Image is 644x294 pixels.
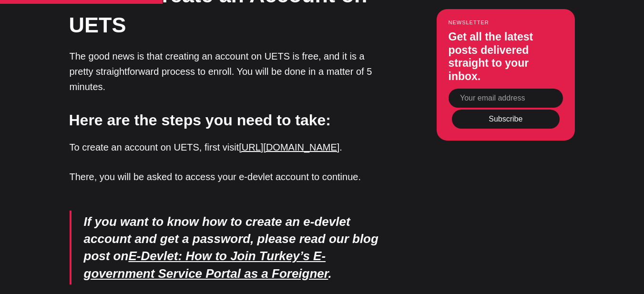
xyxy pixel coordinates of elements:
span: Ikamet [162,41,193,50]
button: Subscribe [452,110,560,129]
span: Already a member? [127,91,197,102]
button: Sign in [199,92,225,102]
input: Your email address [449,88,563,107]
em: If you want to know how to create an e-devlet account and get a password, please read our blog po... [84,214,378,264]
h1: Start the conversation [106,19,247,36]
button: Sign up now [145,65,208,86]
small: Newsletter [449,20,563,25]
h3: Get all the latest posts delivered straight to your inbox. [449,30,563,83]
p: Become a member of to start commenting. [15,40,337,52]
a: E-Devlet: How to Join Turkey’s E-government Service Portal as a Foreigner [84,249,328,280]
p: To create an account on UETS, first visit . [70,140,389,155]
h3: Here are the steps you need to take: [69,110,388,131]
p: There, you will be asked to access your e-devlet account to continue. [70,169,389,184]
em: . [328,266,331,281]
a: [URL][DOMAIN_NAME] [239,142,339,152]
p: The good news is that creating an account on UETS is free, and it is a pretty straightforward pro... [70,49,389,94]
